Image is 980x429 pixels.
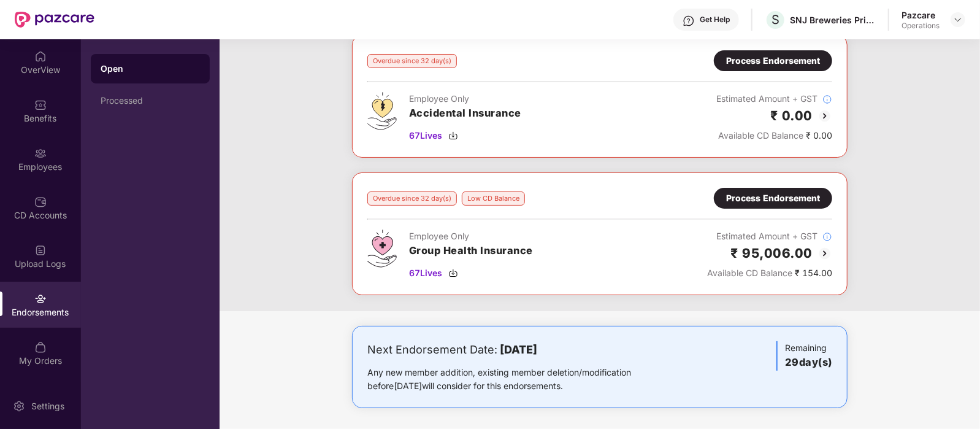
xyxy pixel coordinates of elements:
[367,366,670,393] div: Any new member addition, existing member deletion/modification before [DATE] will consider for th...
[953,15,963,25] img: svg+xml;base64,PHN2ZyBpZD0iRHJvcGRvd24tMzJ4MzIiIHhtbG5zPSJodHRwOi8vd3d3LnczLm9yZy8yMDAwL3N2ZyIgd2...
[726,191,820,205] div: Process Endorsement
[448,268,458,278] img: svg+xml;base64,PHN2ZyBpZD0iRG93bmxvYWQtMzJ4MzIiIHhtbG5zPSJodHRwOi8vd3d3LnczLm9yZy8yMDAwL3N2ZyIgd2...
[707,266,832,280] div: ₹ 154.00
[34,99,47,111] img: svg+xml;base64,PHN2ZyBpZD0iQmVuZWZpdHMiIHhtbG5zPSJodHRwOi8vd3d3LnczLm9yZy8yMDAwL3N2ZyIgd2lkdGg9Ij...
[731,243,813,263] h2: ₹ 95,006.00
[448,131,458,141] img: svg+xml;base64,PHN2ZyBpZD0iRG93bmxvYWQtMzJ4MzIiIHhtbG5zPSJodHRwOi8vd3d3LnczLm9yZy8yMDAwL3N2ZyIgd2...
[902,21,940,31] div: Operations
[367,341,670,358] div: Next Endorsement Date:
[34,50,47,63] img: svg+xml;base64,PHN2ZyBpZD0iSG9tZSIgeG1sbnM9Imh0dHA6Ly93d3cudzMub3JnLzIwMDAvc3ZnIiB3aWR0aD0iMjAiIG...
[34,293,47,305] img: svg+xml;base64,PHN2ZyBpZD0iRW5kb3JzZW1lbnRzIiB4bWxucz0iaHR0cDovL3d3dy53My5vcmcvMjAwMC9zdmciIHdpZH...
[367,54,457,68] div: Overdue since 32 day(s)
[790,14,876,26] div: SNJ Breweries Private limited
[409,243,533,259] h3: Group Health Insurance
[101,96,200,106] div: Processed
[817,109,832,123] img: svg+xml;base64,PHN2ZyBpZD0iQmFjay0yMHgyMCIgeG1sbnM9Imh0dHA6Ly93d3cudzMub3JnLzIwMDAvc3ZnIiB3aWR0aD...
[776,341,832,371] div: Remaining
[707,230,832,243] div: Estimated Amount + GST
[367,230,397,268] img: svg+xml;base64,PHN2ZyB4bWxucz0iaHR0cDovL3d3dy53My5vcmcvMjAwMC9zdmciIHdpZHRoPSI0Ny43MTQiIGhlaWdodD...
[367,191,457,206] div: Overdue since 32 day(s)
[770,106,813,126] h2: ₹ 0.00
[462,191,525,206] div: Low CD Balance
[34,147,47,160] img: svg+xml;base64,PHN2ZyBpZD0iRW1wbG95ZWVzIiB4bWxucz0iaHR0cDovL3d3dy53My5vcmcvMjAwMC9zdmciIHdpZHRoPS...
[822,232,832,242] img: svg+xml;base64,PHN2ZyBpZD0iSW5mb18tXzMyeDMyIiBkYXRhLW5hbWU9IkluZm8gLSAzMngzMiIgeG1sbnM9Imh0dHA6Ly...
[716,92,832,106] div: Estimated Amount + GST
[718,130,803,141] span: Available CD Balance
[902,9,940,21] div: Pazcare
[700,15,730,25] div: Get Help
[707,268,792,278] span: Available CD Balance
[409,129,442,142] span: 67 Lives
[683,15,695,27] img: svg+xml;base64,PHN2ZyBpZD0iSGVscC0zMngzMiIgeG1sbnM9Imh0dHA6Ly93d3cudzMub3JnLzIwMDAvc3ZnIiB3aWR0aD...
[726,54,820,68] div: Process Endorsement
[822,95,832,104] img: svg+xml;base64,PHN2ZyBpZD0iSW5mb18tXzMyeDMyIiBkYXRhLW5hbWU9IkluZm8gLSAzMngzMiIgeG1sbnM9Imh0dHA6Ly...
[34,244,47,257] img: svg+xml;base64,PHN2ZyBpZD0iVXBsb2FkX0xvZ3MiIGRhdGEtbmFtZT0iVXBsb2FkIExvZ3MiIHhtbG5zPSJodHRwOi8vd3...
[817,246,832,261] img: svg+xml;base64,PHN2ZyBpZD0iQmFjay0yMHgyMCIgeG1sbnM9Imh0dHA6Ly93d3cudzMub3JnLzIwMDAvc3ZnIiB3aWR0aD...
[409,230,533,243] div: Employee Only
[13,400,25,412] img: svg+xml;base64,PHN2ZyBpZD0iU2V0dGluZy0yMHgyMCIgeG1sbnM9Imh0dHA6Ly93d3cudzMub3JnLzIwMDAvc3ZnIiB3aW...
[367,92,397,130] img: svg+xml;base64,PHN2ZyB4bWxucz0iaHR0cDovL3d3dy53My5vcmcvMjAwMC9zdmciIHdpZHRoPSI0OS4zMjEiIGhlaWdodD...
[409,106,521,122] h3: Accidental Insurance
[716,129,832,142] div: ₹ 0.00
[500,343,537,356] b: [DATE]
[28,400,68,412] div: Settings
[409,92,521,106] div: Employee Only
[15,12,94,28] img: New Pazcare Logo
[101,63,200,75] div: Open
[785,355,832,371] h3: 29 day(s)
[771,12,779,27] span: S
[34,341,47,354] img: svg+xml;base64,PHN2ZyBpZD0iTXlfT3JkZXJzIiBkYXRhLW5hbWU9Ik15IE9yZGVycyIgeG1sbnM9Imh0dHA6Ly93d3cudz...
[34,196,47,208] img: svg+xml;base64,PHN2ZyBpZD0iQ0RfQWNjb3VudHMiIGRhdGEtbmFtZT0iQ0QgQWNjb3VudHMiIHhtbG5zPSJodHRwOi8vd3...
[409,266,442,280] span: 67 Lives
